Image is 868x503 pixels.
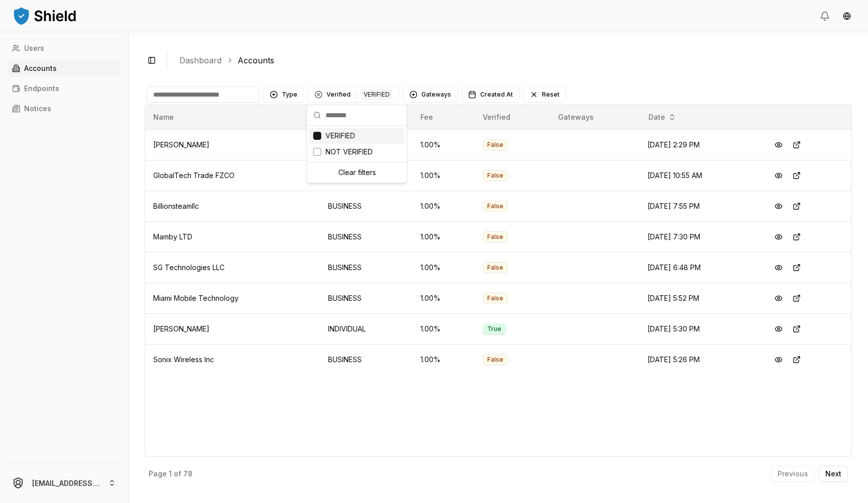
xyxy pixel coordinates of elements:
p: Next [825,470,841,477]
p: Notices [24,105,51,112]
a: Endpoints [8,80,120,97]
p: of [174,470,181,477]
td: BUSINESS [320,252,412,283]
div: Suggestions [307,126,407,183]
a: Dashboard [179,54,222,66]
a: Users [8,40,120,56]
th: Name [145,105,320,129]
span: GlobalTech Trade FZCO [153,171,235,180]
td: BUSINESS [320,283,412,313]
span: 1.00 % [420,140,441,149]
p: Endpoints [24,85,59,92]
span: SG Technologies LLC [153,263,225,272]
span: 1.00 % [420,232,441,241]
p: 1 [169,470,172,477]
td: BUSINESS [320,221,412,252]
button: Reset filters [523,87,566,103]
button: Clear Verified filterVerifiedVERIFIED [308,87,399,103]
span: 1.00 % [420,355,441,364]
p: 78 [183,470,192,477]
a: Accounts [8,60,120,76]
td: BUSINESS [320,191,412,221]
div: VERIFIED [361,89,392,100]
span: [PERSON_NAME] [153,140,209,149]
p: Accounts [24,65,57,72]
button: Gateways [403,87,458,103]
p: Page [149,470,167,477]
span: Sonix Wireless Inc [153,355,214,364]
span: [DATE] 7:30 PM [647,232,700,241]
span: Mamby LTD [153,232,192,241]
button: Type [263,87,304,103]
span: [PERSON_NAME] [153,324,209,333]
span: [DATE] 5:52 PM [647,294,699,302]
span: Miami Mobile Technology [153,294,239,302]
th: Verified [475,105,550,129]
th: Gateways [550,105,639,129]
span: [DATE] 5:26 PM [647,355,700,364]
span: [DATE] 2:29 PM [647,140,700,149]
span: 1.00 % [420,171,441,180]
p: [EMAIL_ADDRESS][DOMAIN_NAME] [32,478,100,488]
th: Fee [412,105,475,129]
span: [DATE] 5:30 PM [647,324,700,333]
span: [DATE] 7:55 PM [647,202,700,210]
button: [EMAIL_ADDRESS][DOMAIN_NAME] [4,467,124,499]
span: NOT VERIFIED [325,147,373,157]
nav: breadcrumb [179,54,844,66]
span: Billionsteamllc [153,202,199,210]
a: Accounts [238,54,274,66]
div: Clear Verified filter [314,91,322,99]
a: Notices [8,101,120,117]
span: [DATE] 10:55 AM [647,171,702,180]
button: Next [819,466,848,482]
button: Created At [462,87,519,103]
p: Users [24,45,44,52]
div: Clear filters [309,164,405,181]
span: Created At [480,91,513,99]
span: [DATE] 6:48 PM [647,263,701,272]
span: 1.00 % [420,324,441,333]
td: INDIVIDUAL [320,313,412,344]
span: VERIFIED [325,131,355,141]
span: 1.00 % [420,263,441,272]
button: Date [644,109,680,125]
td: BUSINESS [320,344,412,375]
span: 1.00 % [420,294,441,302]
img: ShieldPay Logo [12,6,77,26]
span: 1.00 % [420,202,441,210]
